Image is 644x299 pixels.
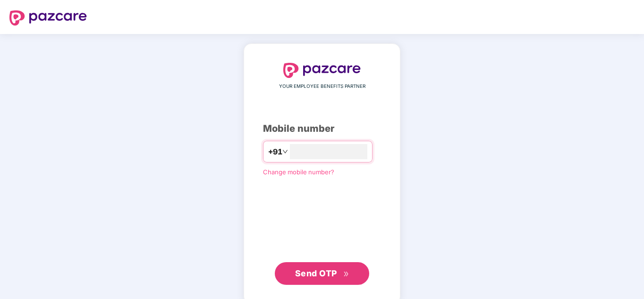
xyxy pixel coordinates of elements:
span: down [282,149,288,154]
div: Mobile number [263,121,381,136]
span: YOUR EMPLOYEE BENEFITS PARTNER [279,83,365,90]
span: double-right [343,271,349,277]
img: logo [9,10,87,26]
span: +91 [268,146,282,158]
button: Send OTPdouble-right [275,262,369,285]
a: Change mobile number? [263,168,334,176]
span: Send OTP [295,268,337,278]
img: logo [283,63,361,78]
